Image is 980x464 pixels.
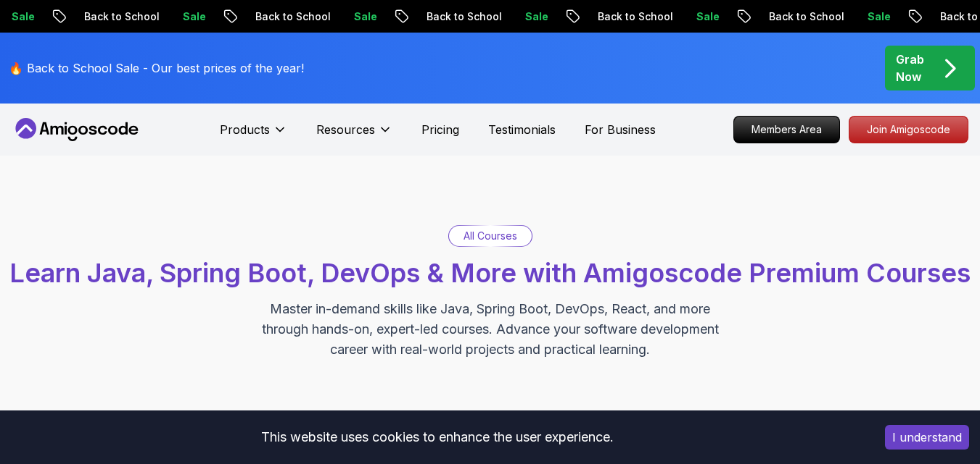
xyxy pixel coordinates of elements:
button: Accept cookies [885,425,969,450]
a: Join Amigoscode [849,116,968,143]
p: All Courses [464,229,517,243]
p: Back to School [69,9,168,24]
a: Members Area [733,116,840,143]
p: Grab Now [896,51,924,85]
p: Back to School [411,9,510,24]
p: Back to School [754,9,852,24]
p: Sale [510,9,556,24]
button: Resources [316,121,392,150]
a: Pricing [421,121,459,138]
p: Sale [168,9,214,24]
p: Products [220,121,270,138]
p: 🔥 Back to School Sale - Our best prices of the year! [9,59,304,77]
p: Join Amigoscode [849,117,968,143]
p: Sale [339,9,385,24]
div: This website uses cookies to enhance the user experience. [11,421,863,453]
p: Sale [852,9,899,24]
a: For Business [585,121,656,138]
p: Back to School [240,9,339,24]
button: Products [220,121,287,150]
p: Sale [681,9,728,24]
p: Master in-demand skills like Java, Spring Boot, DevOps, React, and more through hands-on, expert-... [247,299,734,360]
p: Members Area [734,117,839,143]
p: Back to School [582,9,681,24]
a: Testimonials [488,121,556,138]
span: Learn Java, Spring Boot, DevOps & More with Amigoscode Premium Courses [9,257,971,289]
p: Resources [316,121,375,138]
